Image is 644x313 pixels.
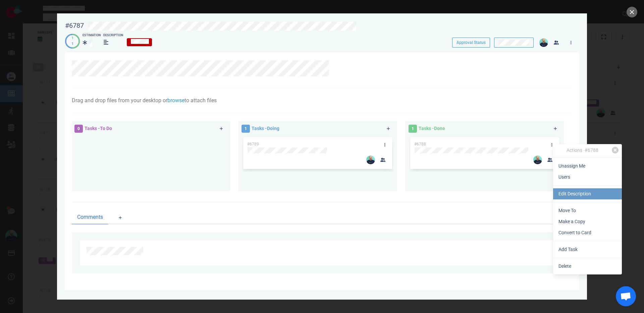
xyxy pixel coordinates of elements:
span: to attach files [184,97,217,104]
a: Users [553,172,622,183]
span: Comments [77,213,103,221]
img: 26 [533,155,542,164]
div: 1 [71,36,73,41]
div: Description [103,33,123,38]
span: Tasks - Done [419,126,445,131]
a: Delete [553,261,622,272]
a: Ouvrir le chat [616,286,636,306]
span: Drag and drop files from your desktop or [72,97,167,104]
div: #6787 [65,21,84,30]
span: Tasks - Doing [252,126,279,131]
span: 1 [409,125,417,133]
a: browse [167,97,184,104]
span: #6788 [414,142,426,146]
img: 26 [366,155,375,164]
span: Tasks - To Do [85,126,112,131]
button: Approval Status [452,38,490,48]
a: Move To [553,205,622,216]
a: Edit Description [553,188,622,199]
div: Actions · #6788 [553,147,612,155]
span: 0 [74,125,83,133]
span: 1 [241,125,250,133]
a: Convert to Card [553,227,622,238]
div: 1 [71,41,73,47]
span: #6789 [247,142,259,146]
div: Estimation [83,33,101,38]
a: Unassign Me [553,161,622,172]
a: Make a Copy [553,216,622,227]
button: close [627,7,637,17]
img: 26 [539,38,548,47]
a: Add Task [553,244,622,255]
